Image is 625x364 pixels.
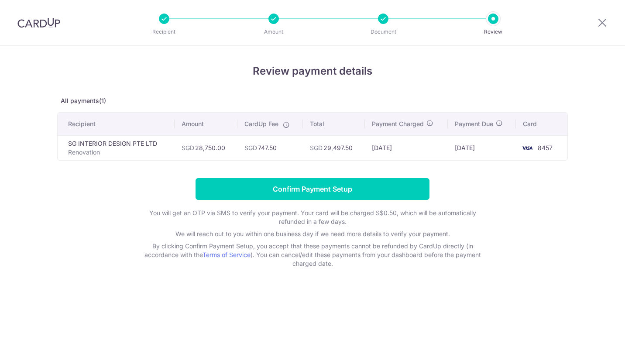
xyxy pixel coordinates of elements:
[17,17,60,28] img: CardUp
[58,113,175,135] th: Recipient
[196,178,429,200] input: Confirm Payment Setup
[538,144,553,151] span: 8457
[203,251,251,258] a: Terms of Service
[132,27,196,36] p: Recipient
[351,27,416,36] p: Document
[303,135,365,160] td: 29,497.50
[310,144,323,151] span: SGD
[244,144,257,151] span: SGD
[138,230,487,238] p: We will reach out to you within one business day if we need more details to verify your payment.
[303,113,365,135] th: Total
[448,135,516,160] td: [DATE]
[461,27,525,36] p: Review
[182,144,194,151] span: SGD
[519,143,536,153] img: <span class="translation_missing" title="translation missing: en.account_steps.new_confirm_form.b...
[516,113,568,135] th: Card
[244,120,278,128] span: CardUp Fee
[372,120,424,128] span: Payment Charged
[68,148,168,157] p: Renovation
[365,135,448,160] td: [DATE]
[57,63,568,79] h4: Review payment details
[175,135,238,160] td: 28,750.00
[57,96,568,105] p: All payments(1)
[138,209,487,226] p: You will get an OTP via SMS to verify your payment. Your card will be charged S$0.50, which will ...
[58,135,175,160] td: SG INTERIOR DESIGN PTE LTD
[241,27,306,36] p: Amount
[237,135,302,160] td: 747.50
[455,120,493,128] span: Payment Due
[175,113,238,135] th: Amount
[138,242,487,268] p: By clicking Confirm Payment Setup, you accept that these payments cannot be refunded by CardUp di...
